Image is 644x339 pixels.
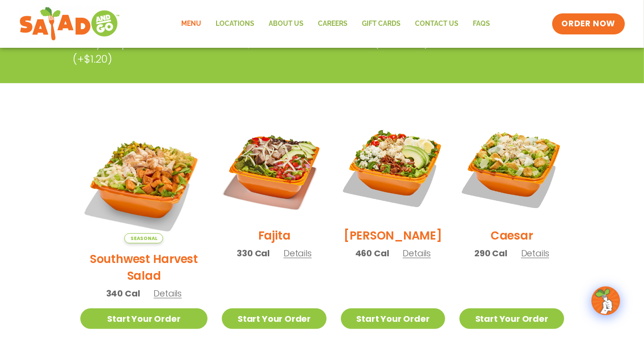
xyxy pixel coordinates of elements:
h2: Caesar [491,227,533,244]
a: Start Your Order [80,308,208,329]
span: Details [153,287,182,299]
nav: Menu [175,13,498,35]
img: new-SAG-logo-768×292 [19,5,120,43]
span: 340 Cal [106,287,140,300]
a: Locations [209,13,262,35]
span: 330 Cal [237,247,270,260]
h2: [PERSON_NAME] [344,227,442,244]
img: wpChatIcon [592,287,619,314]
a: About Us [262,13,311,35]
span: ORDER NOW [562,18,615,30]
p: Pick your protein: roasted chicken, buffalo chicken or tofu (included) or steak (+$1.20) [73,35,499,67]
a: Start Your Order [341,308,445,329]
a: Careers [311,13,355,35]
span: Details [521,247,549,259]
span: 460 Cal [355,247,389,260]
a: GIFT CARDS [355,13,408,35]
span: Details [403,247,431,259]
h2: Southwest Harvest Salad [80,251,208,284]
a: Start Your Order [459,308,564,329]
img: Product photo for Southwest Harvest Salad [80,116,208,243]
img: Product photo for Cobb Salad [341,116,445,220]
img: Product photo for Fajita Salad [222,116,326,220]
a: Menu [175,13,209,35]
a: Contact Us [408,13,466,35]
a: ORDER NOW [552,13,625,34]
img: Product photo for Caesar Salad [459,116,564,220]
a: Start Your Order [222,308,326,329]
span: Seasonal [124,233,163,243]
span: Details [284,247,312,259]
span: 290 Cal [474,247,507,260]
h2: Fajita [258,227,291,244]
a: FAQs [466,13,498,35]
